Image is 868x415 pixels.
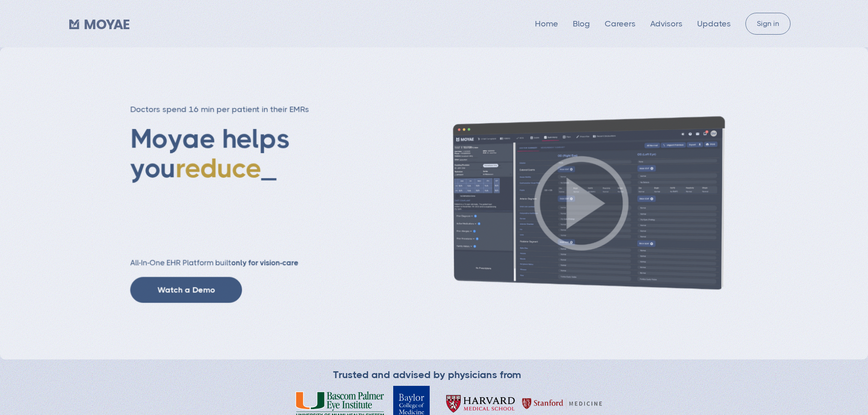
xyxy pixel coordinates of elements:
h1: Moyae helps you [130,124,368,240]
h2: All-In-One EHR Platform built [130,258,368,267]
div: Trusted and advised by physicians from [333,369,521,381]
a: Watch a Demo [130,277,241,303]
img: Moyae Logo [69,20,129,29]
span: _ [261,153,276,184]
a: Updates [697,19,731,28]
span: reduce [175,153,261,184]
a: home [69,17,129,31]
a: Sign in [745,13,791,35]
a: Advisors [650,19,683,28]
a: Home [535,19,558,28]
strong: only for vision-care [231,258,298,267]
h3: Doctors spend 16 min per patient in their EMRs [130,104,368,115]
a: Blog [573,19,590,28]
a: Careers [605,19,636,28]
img: Patient history screenshot [425,115,738,292]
